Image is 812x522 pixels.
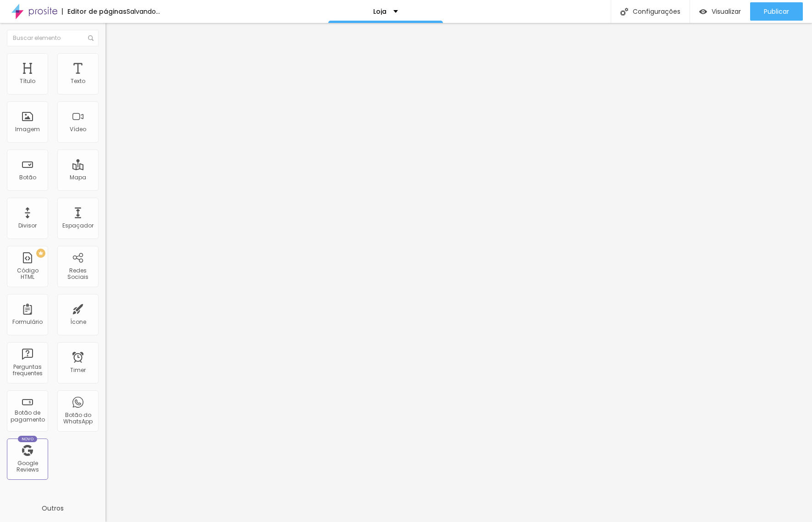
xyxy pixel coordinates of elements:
[60,267,96,281] div: Redes Sociais
[88,35,94,41] img: Icone
[620,8,628,16] img: Icone
[9,364,45,377] div: Perguntas frequentes
[699,8,707,16] img: view-1.svg
[18,436,38,442] div: Novo
[7,30,99,46] input: Buscar elemento
[20,78,35,84] div: Título
[70,174,86,181] div: Mapa
[12,319,43,325] div: Formulário
[62,8,127,15] div: Editor de páginas
[15,126,40,133] div: Imagem
[71,78,85,84] div: Texto
[373,8,387,15] p: Loja
[70,126,86,133] div: Vídeo
[9,410,45,423] div: Botão de pagamento
[18,222,37,229] div: Divisor
[127,8,160,15] div: Salvando...
[70,319,86,325] div: Ícone
[764,8,789,15] span: Publicar
[9,460,45,473] div: Google Reviews
[690,2,750,21] button: Visualizar
[60,412,96,425] div: Botão do WhatsApp
[9,267,45,281] div: Código HTML
[19,174,36,181] div: Botão
[105,23,812,522] iframe: Editor
[750,2,803,21] button: Publicar
[712,8,741,15] span: Visualizar
[62,222,94,229] div: Espaçador
[70,367,86,373] div: Timer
